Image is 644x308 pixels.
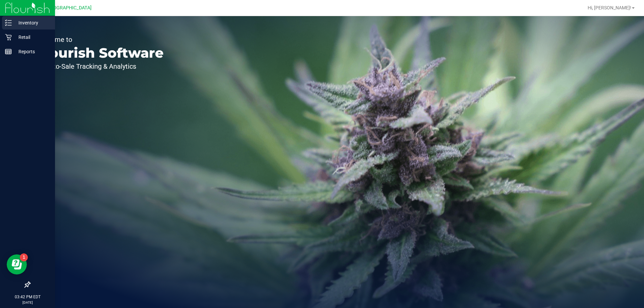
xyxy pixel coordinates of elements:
[12,48,52,56] p: Reports
[12,33,52,41] p: Retail
[5,19,12,26] inline-svg: Inventory
[5,48,12,55] inline-svg: Reports
[588,5,631,10] span: Hi, [PERSON_NAME]!
[3,294,52,300] p: 03:42 PM EDT
[36,36,164,43] p: Welcome to
[3,300,52,305] p: [DATE]
[5,34,12,41] inline-svg: Retail
[12,19,52,27] p: Inventory
[36,63,164,70] p: Seed-to-Sale Tracking & Analytics
[20,253,28,261] iframe: Resource center unread badge
[7,254,27,274] iframe: Resource center
[36,46,164,60] p: Flourish Software
[46,5,92,11] span: [GEOGRAPHIC_DATA]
